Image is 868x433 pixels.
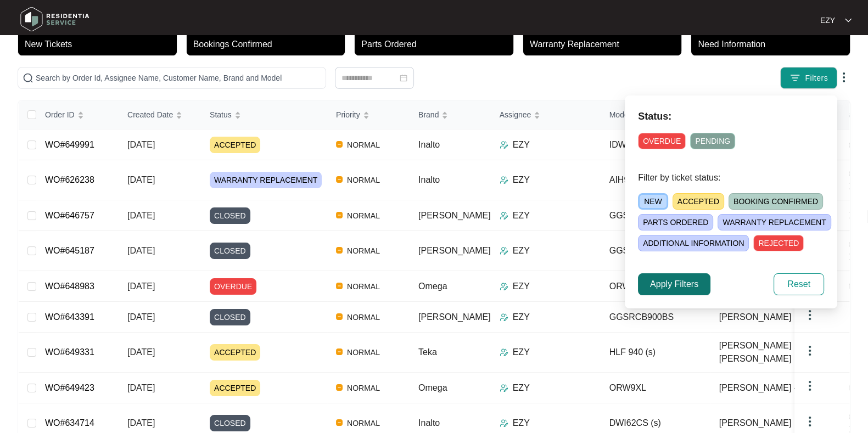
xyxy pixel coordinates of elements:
td: IDW604S (s) [601,130,710,160]
span: Inalto [418,140,440,149]
a: WO#649423 [45,383,94,392]
td: GGSHPD800B [601,200,710,231]
img: Assigner Icon [500,313,508,322]
span: Model [609,109,630,121]
span: [PERSON_NAME] [418,246,491,255]
span: [DATE] [127,347,155,357]
img: dropdown arrow [803,344,816,357]
p: EZY [513,209,530,222]
td: ORW9XL [601,373,710,403]
span: Omega [418,383,447,392]
a: WO#626238 [45,175,94,184]
span: Apply Filters [650,278,698,291]
p: EZY [513,346,530,359]
a: WO#634714 [45,418,94,428]
img: dropdown arrow [845,18,852,23]
th: Created Date [119,100,201,130]
th: Order ID [36,100,119,130]
span: ACCEPTED [210,344,260,361]
p: Status: [638,109,824,124]
img: Assigner Icon [500,246,508,255]
span: NORMAL [343,280,384,293]
span: Status [210,109,232,121]
img: Assigner Icon [500,211,508,220]
span: [PERSON_NAME] [719,417,792,430]
p: EZY [513,417,530,430]
img: search-icon [23,72,33,83]
span: [DATE] [127,418,155,428]
img: Vercel Logo [336,384,343,391]
span: BOOKING CONFIRMED [729,193,823,210]
input: Search by Order Id, Assignee Name, Customer Name, Brand and Model [36,72,321,84]
span: Priority [336,109,360,121]
img: residentia service logo [16,3,93,36]
span: Filters [805,72,828,84]
span: Reset [787,278,810,291]
span: ACCEPTED [210,380,260,396]
td: AIH90W (s+co) [601,160,710,200]
span: ACCEPTED [673,193,724,210]
a: WO#648983 [45,282,94,291]
img: dropdown arrow [803,308,816,322]
img: dropdown arrow [837,71,850,84]
span: NORMAL [343,209,384,222]
img: Vercel Logo [336,283,343,289]
img: Vercel Logo [336,212,343,218]
span: [DATE] [127,175,155,184]
span: [DATE] [127,211,155,220]
span: [PERSON_NAME] [418,211,491,220]
span: [PERSON_NAME] [PERSON_NAME] [719,339,806,365]
img: Assigner Icon [500,282,508,291]
span: NORMAL [343,381,384,395]
span: OVERDUE [638,133,686,149]
button: filter iconFilters [780,67,837,89]
span: OVERDUE [210,278,256,295]
span: Inalto [418,418,440,428]
span: [DATE] [127,246,155,255]
img: Assigner Icon [500,176,508,184]
span: WARRANTY REPLACEMENT [210,172,322,188]
span: NORMAL [343,417,384,430]
span: Created Date [127,109,173,121]
p: EZY [513,173,530,187]
p: Filter by ticket status: [638,171,824,184]
th: Status [201,100,327,130]
a: WO#645187 [45,246,94,255]
img: Vercel Logo [336,348,343,355]
img: Vercel Logo [336,313,343,320]
span: Omega [418,282,447,291]
p: EZY [820,15,835,26]
img: Assigner Icon [500,348,508,357]
span: REJECTED [753,235,804,251]
img: dropdown arrow [803,379,816,392]
td: HLF 940 (s) [601,333,710,373]
span: Brand [418,109,439,121]
span: PARTS ORDERED [638,214,713,230]
img: Vercel Logo [336,419,343,426]
p: EZY [513,244,530,257]
td: GGSRGF90S (s+co) [601,231,710,271]
span: ADDITIONAL INFORMATION [638,235,749,251]
span: [DATE] [127,140,155,149]
p: Parts Ordered [361,38,513,51]
p: EZY [513,311,530,324]
img: Assigner Icon [500,419,508,428]
span: NORMAL [343,244,384,257]
button: Reset [774,273,824,295]
td: GGSRCB900BS [601,302,710,333]
p: EZY [513,381,530,395]
span: [PERSON_NAME] -... [719,381,804,395]
span: Inalto [418,175,440,184]
span: CLOSED [210,309,250,325]
button: Apply Filters [638,273,710,295]
span: [DATE] [127,383,155,392]
img: Assigner Icon [500,140,508,149]
span: CLOSED [210,207,250,224]
p: EZY [513,138,530,151]
p: EZY [513,280,530,293]
span: Assignee [500,109,531,121]
span: [PERSON_NAME] [719,311,792,324]
td: ORW6XA [601,271,710,302]
span: ACCEPTED [210,137,260,153]
p: Need Information [698,38,850,51]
